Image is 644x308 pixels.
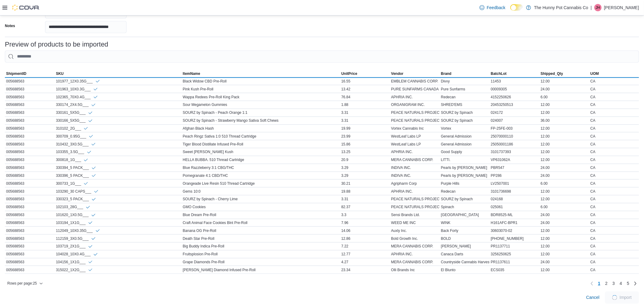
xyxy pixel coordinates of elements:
div: General Admission [440,133,490,140]
button: Brand [440,70,490,77]
div: CA [589,164,639,171]
button: Page 1 of 5 [596,279,603,289]
div: 6.00 [539,203,589,211]
div: Pink Kush Pre-Roll [182,86,340,93]
div: 12.00 [539,188,589,195]
div: 005688563 [5,266,55,274]
div: Big Buddy Indica Pre-Roll [182,243,340,250]
div: CA [589,86,639,93]
div: 005688563 [5,78,55,85]
div: 3.29 [340,172,390,179]
div: 005688563 [5,86,55,93]
div: PEACE NATURALS PROJECT INC. [390,117,440,124]
div: 23.99 [340,133,390,140]
div: 12.00 [539,156,589,163]
div: GMO Cookies [182,203,340,211]
svg: Info [91,142,96,147]
a: Page 4 of 5 [617,279,625,289]
svg: Info [95,228,100,233]
div: 300733_1G___ [56,181,89,186]
p: | [591,4,592,11]
span: Shipped_Qty [541,71,563,76]
div: Redecan [440,93,490,101]
div: CA [589,133,639,140]
div: Banana OG Pre-Roll [182,227,340,234]
span: BatchLot [491,71,507,76]
div: Sensi Brands Ltd. [390,211,440,219]
div: Purple Hills [440,180,490,187]
span: UnitPrice [341,71,358,76]
div: SOURZ by Spinach [440,117,490,124]
div: 300709_0.95G___ [56,134,93,139]
div: 12.00 [539,141,589,148]
div: ORGANIGRAM INC. [390,101,440,108]
div: Olli Brands Inc [390,266,440,274]
div: 024007 [490,117,540,124]
div: MERA CANNABIS CORP. [390,156,440,163]
svg: Info [88,268,93,272]
div: Vortex Cannabis Inc [390,125,440,132]
span: 4 [620,281,622,287]
div: 005688563 [5,156,55,163]
div: 005688563 [5,227,55,234]
div: 315022_1X2G___ [56,267,93,272]
svg: Info [88,260,93,264]
div: Sour Megamelon Gummies [182,101,340,108]
div: CA [589,219,639,226]
div: 1.88 [340,101,390,108]
div: Afghan Black Hash [182,125,340,132]
div: 12.00 [539,148,589,156]
div: PBR547 [490,164,540,171]
div: 12.00 [539,243,589,250]
div: 12.00 [539,133,589,140]
div: Pomegranate 4:1 CBD/THC [182,172,340,179]
div: CA [589,250,639,258]
div: PEACE NATURALS PROJECT INC. [390,195,440,203]
div: 102365_70X0.4G___ [56,94,98,100]
div: 005688563 [5,164,55,171]
div: 4152250626 [490,93,540,101]
svg: Info [83,126,88,131]
div: 13.25 [340,148,390,156]
div: 005688563 [5,93,55,101]
div: 103194_1X1G___ [56,220,93,226]
svg: Info [88,110,93,115]
div: 12.00 [539,109,589,116]
div: [GEOGRAPHIC_DATA] [440,211,490,219]
div: 005688563 [5,195,55,203]
div: 15.86 [340,141,390,148]
div: 24.00 [539,258,589,266]
div: CA [589,172,639,179]
svg: Info [95,79,100,84]
div: 025061 [490,203,540,211]
button: BatchLot [490,70,540,77]
div: SOURZ by Spinach [440,195,490,203]
div: [PERSON_NAME] Diamond Infused Pre-Roll [182,266,340,274]
div: Death Star Pre-Roll [182,235,340,242]
div: 19.99 [340,125,390,132]
a: Page 3 of 5 [610,279,618,289]
span: ItemName [183,71,200,76]
div: 24.00 [539,219,589,226]
div: CA [589,211,639,219]
div: CA [589,117,639,124]
span: SKU [56,71,64,76]
div: 24.00 [539,172,589,179]
button: Shipped_Qty [539,70,589,77]
span: Cancel [586,295,600,301]
div: 25050001186 [490,141,540,148]
img: Cova [12,5,40,11]
div: Redecan [440,188,490,195]
div: Fruitsplosion Pre-Roll [182,250,340,258]
div: 12.00 [539,195,589,203]
div: Agripharm Corp [390,180,440,187]
div: 101620_1X0.5G___ [56,212,96,218]
div: 20453250513 [490,101,540,108]
div: CA [589,78,639,85]
div: 005688563 [5,235,55,242]
h3: Preview of products to be imported [5,41,108,48]
svg: Info [83,158,88,163]
div: General Admission [440,141,490,148]
div: 3101736698 [490,188,540,195]
div: Gems 10:0 [182,188,340,195]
